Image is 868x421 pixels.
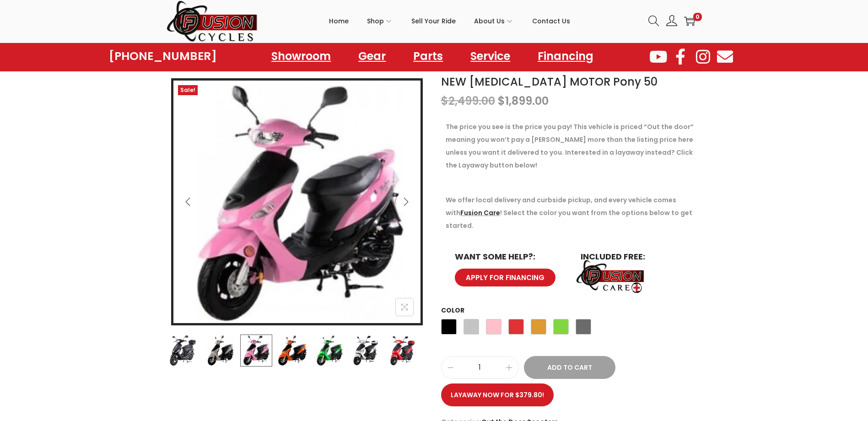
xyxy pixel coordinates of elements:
label: Color [441,306,464,315]
a: Contact Us [532,0,570,42]
button: Next [396,192,416,212]
a: 0 [684,16,695,27]
img: Product image [177,81,424,328]
p: The price you see is the price you pay! This vehicle is priced “Out the door” meaning you won’t p... [446,120,697,172]
a: Showroom [262,46,340,67]
img: Product image [387,335,419,367]
a: Layaway now for $379.80! [441,383,554,406]
nav: Menu [262,46,603,67]
h6: INCLUDED FREE: [581,253,688,261]
span: Shop [367,10,384,32]
span: $ [498,93,505,108]
span: APPLY FOR FINANCING [466,274,545,281]
span: $ [441,93,448,108]
button: Add to Cart [524,356,615,379]
input: Product quantity [442,361,518,374]
a: Parts [404,46,452,67]
span: About Us [474,10,505,32]
a: Gear [349,46,395,67]
h6: WANT SOME HELP?: [455,253,562,261]
button: Previous [178,192,198,212]
bdi: 2,499.00 [441,93,495,108]
span: Sell Your Ride [411,10,456,32]
nav: Primary navigation [258,0,642,42]
img: Product image [167,335,199,367]
span: Contact Us [532,10,570,32]
bdi: 1,899.00 [498,93,549,108]
a: Financing [528,46,603,67]
a: About Us [474,0,514,42]
a: Service [461,46,519,67]
a: APPLY FOR FINANCING [455,269,555,286]
a: Fusion Care [460,208,500,217]
a: [PHONE_NUMBER] [109,50,217,63]
img: Product image [203,335,235,367]
p: We offer local delivery and curbside pickup, and every vehicle comes with ! Select the color you ... [446,194,697,232]
a: Shop [367,0,393,42]
a: Home [329,0,349,42]
img: Product image [350,335,382,367]
img: Product image [313,335,345,367]
a: Sell Your Ride [411,0,456,42]
span: Home [329,10,349,32]
img: Product image [276,335,308,367]
img: Product image [240,335,272,367]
